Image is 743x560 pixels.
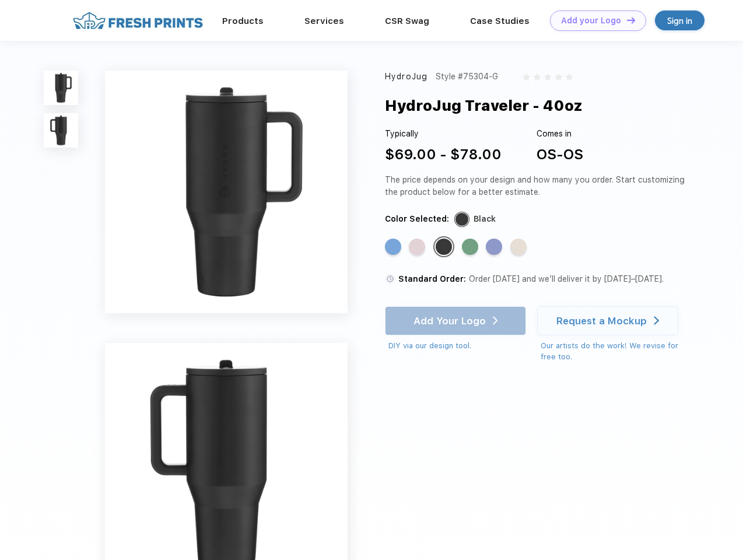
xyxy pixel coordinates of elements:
[654,316,659,325] img: white arrow
[555,73,562,80] img: gray_star.svg
[534,73,541,80] img: gray_star.svg
[436,239,452,255] div: Black
[556,315,647,327] div: Request a Mockup
[561,16,621,26] div: Add your Logo
[105,71,348,313] img: func=resize&h=640
[469,274,664,283] span: Order [DATE] and we’ll deliver it by [DATE]–[DATE].
[385,128,502,140] div: Typically
[385,239,401,255] div: Riptide
[385,94,583,117] div: HydroJug Traveler - 40oz
[385,174,689,198] div: The price depends on your design and how many you order. Start customizing the product below for ...
[385,144,502,165] div: $69.00 - $78.00
[541,340,689,363] div: Our artists do the work! We revise for free too.
[474,213,496,225] div: Black
[385,213,449,225] div: Color Selected:
[398,274,466,283] span: Standard Order:
[486,239,502,255] div: Peri
[44,71,78,105] img: func=resize&h=100
[436,71,498,83] div: Style #75304-G
[510,239,527,255] div: Cream
[627,17,635,23] img: DT
[409,239,425,255] div: Pink Sand
[222,16,264,26] a: Products
[544,73,551,80] img: gray_star.svg
[537,144,583,165] div: OS-OS
[537,128,583,140] div: Comes in
[44,113,78,148] img: func=resize&h=100
[462,239,478,255] div: Sage
[523,73,530,80] img: gray_star.svg
[655,10,705,30] a: Sign in
[385,71,427,83] div: HydroJug
[385,274,395,284] img: standard order
[388,340,526,352] div: DIY via our design tool.
[566,73,573,80] img: gray_star.svg
[69,10,206,31] img: fo%20logo%202.webp
[667,14,692,27] div: Sign in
